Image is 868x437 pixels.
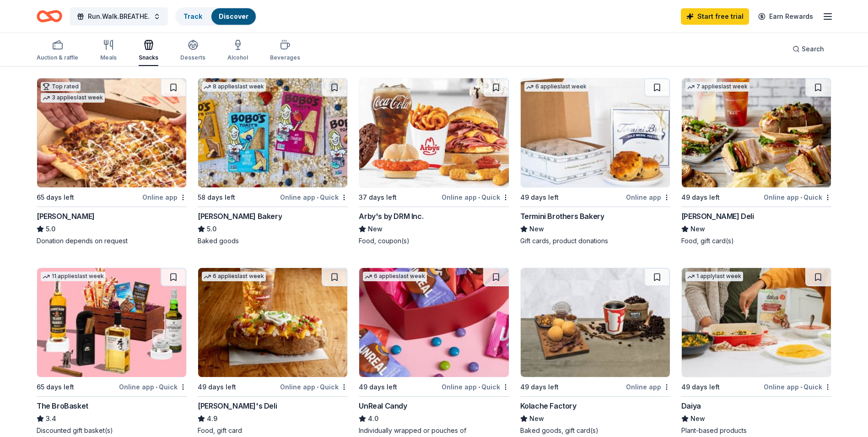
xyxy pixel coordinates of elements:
[227,54,248,61] div: Alcohol
[317,194,318,201] span: •
[37,268,187,435] a: Image for The BroBasket11 applieslast week65 days leftOnline app•QuickThe BroBasket3.4Discounted ...
[202,272,266,281] div: 6 applies last week
[37,211,95,222] div: [PERSON_NAME]
[681,426,831,435] div: Plant-based products
[46,413,56,424] span: 3.4
[88,11,150,22] span: Run.Walk.BREATHE.
[41,272,106,281] div: 11 applies last week
[180,36,205,66] button: Desserts
[529,413,544,424] span: New
[690,413,705,424] span: New
[626,191,670,203] div: Online app
[359,78,508,187] img: Image for Arby's by DRM Inc.
[359,192,397,203] div: 37 days left
[198,211,282,222] div: [PERSON_NAME] Bakery
[142,191,187,203] div: Online app
[359,382,397,393] div: 49 days left
[681,236,831,246] div: Food, gift card(s)
[207,413,217,424] span: 4.9
[270,54,300,61] div: Beverages
[359,211,423,222] div: Arby's by DRM Inc.
[37,400,88,411] div: The BroBasket
[363,272,427,281] div: 6 applies last week
[37,36,78,66] button: Auction & raffle
[359,268,508,377] img: Image for UnReal Candy
[800,194,802,201] span: •
[690,224,705,235] span: New
[139,36,158,66] button: Snacks
[198,268,347,377] img: Image for Jason's Deli
[681,382,720,393] div: 49 days left
[227,36,248,66] button: Alcohol
[119,381,187,393] div: Online app Quick
[802,44,824,55] span: Search
[681,211,754,222] div: [PERSON_NAME] Deli
[198,426,348,435] div: Food, gift card
[280,381,348,393] div: Online app Quick
[520,268,670,435] a: Image for Kolache Factory49 days leftOnline appKolache FactoryNewBaked goods, gift card(s)
[368,413,378,424] span: 4.0
[198,382,236,393] div: 49 days left
[37,78,187,246] a: Image for Casey'sTop rated3 applieslast week65 days leftOnline app[PERSON_NAME]5.0Donation depend...
[520,400,577,411] div: Kolache Factory
[478,383,480,391] span: •
[685,82,749,92] div: 7 applies last week
[156,383,157,391] span: •
[800,383,802,391] span: •
[175,7,257,26] button: TrackDiscover
[198,192,235,203] div: 58 days left
[46,224,55,235] span: 5.0
[785,40,831,58] button: Search
[521,78,670,187] img: Image for Termini Brothers Bakery
[41,82,81,91] div: Top rated
[442,191,509,203] div: Online app Quick
[681,192,720,203] div: 49 days left
[198,236,348,246] div: Baked goods
[626,381,670,393] div: Online app
[37,54,78,61] div: Auction & raffle
[70,7,168,26] button: Run.Walk.BREATHE.
[317,383,318,391] span: •
[442,381,509,393] div: Online app Quick
[478,194,480,201] span: •
[359,400,407,411] div: UnReal Candy
[37,426,187,435] div: Discounted gift basket(s)
[753,8,819,25] a: Earn Rewards
[685,272,743,281] div: 1 apply last week
[520,382,559,393] div: 49 days left
[521,268,670,377] img: Image for Kolache Factory
[198,268,348,435] a: Image for Jason's Deli6 applieslast week49 days leftOnline app•Quick[PERSON_NAME]'s Deli4.9Food, ...
[100,54,117,61] div: Meals
[520,236,670,246] div: Gift cards, product donations
[520,211,604,222] div: Termini Brothers Bakery
[37,382,74,393] div: 65 days left
[681,78,831,246] a: Image for McAlister's Deli7 applieslast week49 days leftOnline app•Quick[PERSON_NAME] DeliNewFood...
[37,5,62,27] a: Home
[202,82,266,92] div: 8 applies last week
[368,224,383,235] span: New
[198,400,277,411] div: [PERSON_NAME]'s Deli
[682,268,831,377] img: Image for Daiya
[764,191,831,203] div: Online app Quick
[207,224,216,235] span: 5.0
[529,224,544,235] span: New
[520,426,670,435] div: Baked goods, gift card(s)
[524,82,588,92] div: 6 applies last week
[37,192,74,203] div: 65 days left
[37,268,186,377] img: Image for The BroBasket
[198,78,347,187] img: Image for Bobo's Bakery
[41,93,105,103] div: 3 applies last week
[37,236,187,246] div: Donation depends on request
[764,381,831,393] div: Online app Quick
[100,36,117,66] button: Meals
[180,54,205,61] div: Desserts
[37,78,186,187] img: Image for Casey's
[198,78,348,246] a: Image for Bobo's Bakery8 applieslast week58 days leftOnline app•Quick[PERSON_NAME] Bakery5.0Baked...
[681,268,831,435] a: Image for Daiya1 applylast week49 days leftOnline app•QuickDaiyaNewPlant-based products
[219,12,248,20] a: Discover
[139,54,158,61] div: Snacks
[520,192,559,203] div: 49 days left
[359,236,509,246] div: Food, coupon(s)
[681,8,749,25] a: Start free trial
[681,400,701,411] div: Daiya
